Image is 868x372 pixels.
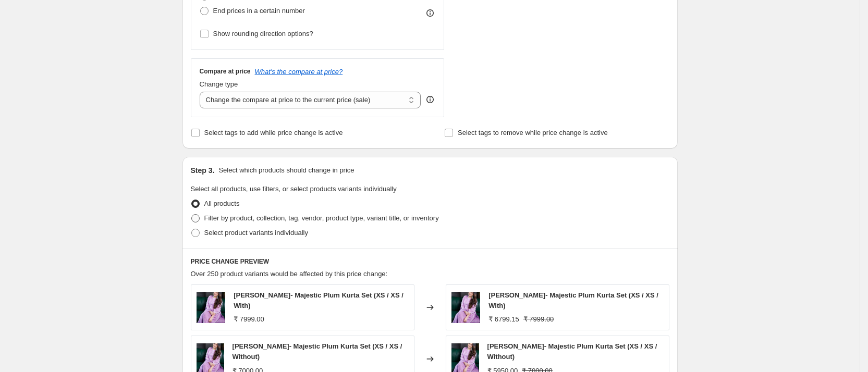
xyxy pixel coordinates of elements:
[523,315,554,323] span: ₹ 7999.00
[234,315,264,323] span: ₹ 7999.00
[191,185,397,193] span: Select all products, use filters, or select products variants individually
[204,129,343,137] span: Select tags to add while price change is active
[213,30,313,38] span: Show rounding direction options?
[488,315,519,323] span: ₹ 6799.15
[425,94,435,105] div: help
[488,291,658,309] span: [PERSON_NAME]- Majestic Plum Kurta Set (XS / XS / With)
[191,165,215,176] h2: Step 3.
[233,342,402,361] span: [PERSON_NAME]- Majestic Plum Kurta Set (XS / XS / Without)
[458,129,608,137] span: Select tags to remove while price change is active
[200,67,251,76] h3: Compare at price
[191,257,669,266] h6: PRICE CHANGE PREVIEW
[191,270,388,278] span: Over 250 product variants would be affected by this price change:
[218,165,354,176] p: Select which products should change in price
[204,200,240,207] span: All products
[197,292,226,323] img: 16_51ca88a1-ecec-4200-a1dd-5aa581d61b7c_80x.jpg
[255,68,343,76] button: What's the compare at price?
[451,292,481,323] img: 16_51ca88a1-ecec-4200-a1dd-5aa581d61b7c_80x.jpg
[487,342,657,361] span: [PERSON_NAME]- Majestic Plum Kurta Set (XS / XS / Without)
[204,214,439,222] span: Filter by product, collection, tag, vendor, product type, variant title, or inventory
[234,291,404,309] span: [PERSON_NAME]- Majestic Plum Kurta Set (XS / XS / With)
[200,80,238,88] span: Change type
[204,229,308,237] span: Select product variants individually
[213,7,305,15] span: End prices in a certain number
